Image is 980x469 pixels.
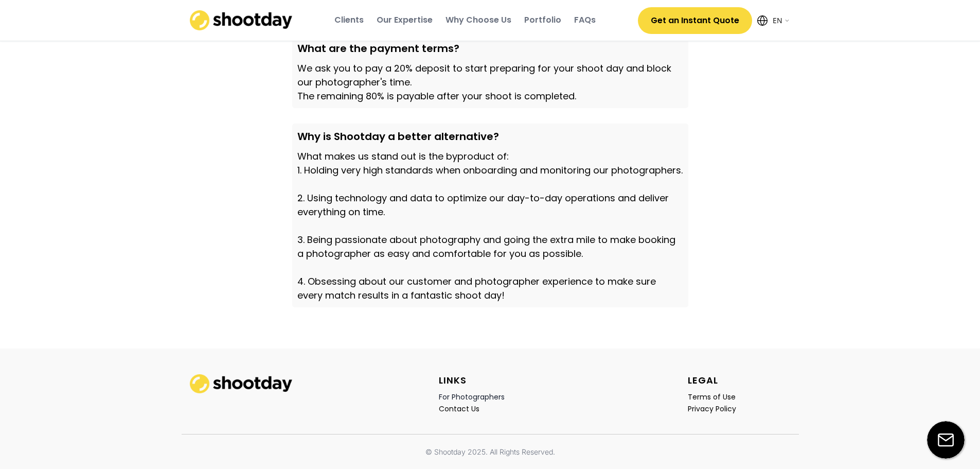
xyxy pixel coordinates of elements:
div: FAQs [574,14,596,26]
div: Clients [334,14,364,26]
div: Our Expertise [377,14,433,26]
div: What makes us stand out is the byproduct of: 1. Holding very high standards when onboarding and m... [297,149,683,302]
div: Terms of Use [688,392,736,402]
div: For Photographers [439,392,505,402]
div: Why is Shootday a better alternative? [297,129,683,144]
img: shootday_logo.png [190,10,293,30]
div: Portfolio [524,14,561,26]
div: Contact Us [439,404,479,413]
div: LINKS [439,374,467,386]
div: Why Choose Us [446,14,511,26]
img: shootday_logo.png [190,374,293,393]
div: We ask you to pay a 20% deposit to start preparing for your shoot day and block our photographer'... [297,61,683,103]
div: What are the payment terms? [297,41,683,56]
div: Privacy Policy [688,404,736,413]
img: email-icon%20%281%29.svg [927,421,965,459]
img: Icon%20feather-globe%20%281%29.svg [757,15,768,26]
div: © Shootday 2025. All Rights Reserved. [425,447,555,457]
div: LEGAL [688,374,718,386]
button: Get an Instant Quote [638,7,752,34]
